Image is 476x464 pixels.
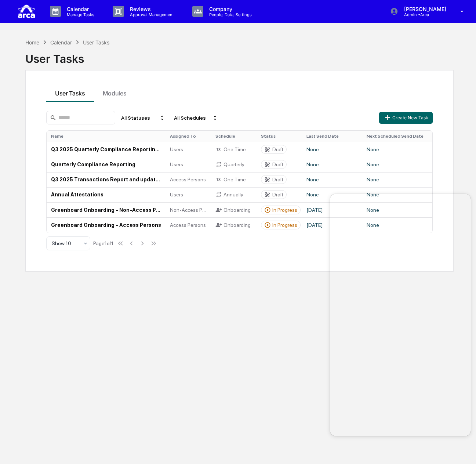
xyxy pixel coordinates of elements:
div: All Schedules [171,112,221,124]
span: Non-Access Persons [170,207,207,213]
div: Annually [215,191,252,198]
span: Users [170,162,183,167]
th: Status [257,131,302,142]
p: [PERSON_NAME] [398,6,450,12]
td: Greenboard Onboarding - Access Persons [47,217,166,232]
div: User Tasks [83,39,109,46]
div: In Progress [272,222,297,228]
iframe: Customer support window [330,194,471,436]
p: Calendar [61,6,98,12]
div: Onboarding [215,207,252,213]
div: Calendar [50,39,72,46]
div: Draft [272,146,283,152]
span: Users [170,146,183,152]
td: None [362,157,430,172]
span: Access Persons [170,177,206,182]
td: None [302,187,362,202]
td: [DATE] [302,202,362,217]
p: Reviews [124,6,178,12]
div: In Progress [272,207,297,213]
td: Q3 2025 Quarterly Compliance Reporting (All Employees) [47,142,166,157]
iframe: Open customer support [453,440,472,460]
div: Home [25,39,39,46]
td: [DATE] [302,217,362,232]
th: Last Send Date [302,131,362,142]
td: None [302,142,362,157]
p: People, Data, Settings [203,12,255,17]
div: All Statuses [118,112,168,124]
th: Assigned To [166,131,211,142]
th: Name [47,131,166,142]
td: Quarterly Compliance Reporting [47,157,166,172]
img: logo [18,3,35,19]
div: Onboarding [215,222,252,228]
td: None [362,172,430,187]
div: One Time [215,176,252,183]
p: Manage Tasks [61,12,98,17]
p: Admin • Arca [398,12,450,17]
td: None [362,142,430,157]
span: Access Persons [170,222,206,228]
td: None [302,157,362,172]
p: Approval Management [124,12,178,17]
button: Create New Task [379,112,433,124]
div: Draft [272,177,283,182]
div: Draft [272,162,283,167]
div: Draft [272,192,283,197]
div: One Time [215,146,252,153]
button: Modules [94,82,135,102]
p: Company [203,6,255,12]
td: None [362,187,430,202]
span: Users [170,192,183,197]
td: Annual Attestations [47,187,166,202]
th: Next Scheduled Send Date [362,131,430,142]
td: None [302,172,362,187]
td: Greenboard Onboarding - Non-Access Persons [47,202,166,217]
div: User Tasks [25,46,454,65]
td: Q3 2025 Transactions Report and updated [PERSON_NAME] Confirmation (Access Persons) [47,172,166,187]
button: User Tasks [46,82,94,102]
th: Schedule [211,131,257,142]
div: Quarterly [215,161,252,168]
div: Page 1 of 1 [93,240,113,246]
